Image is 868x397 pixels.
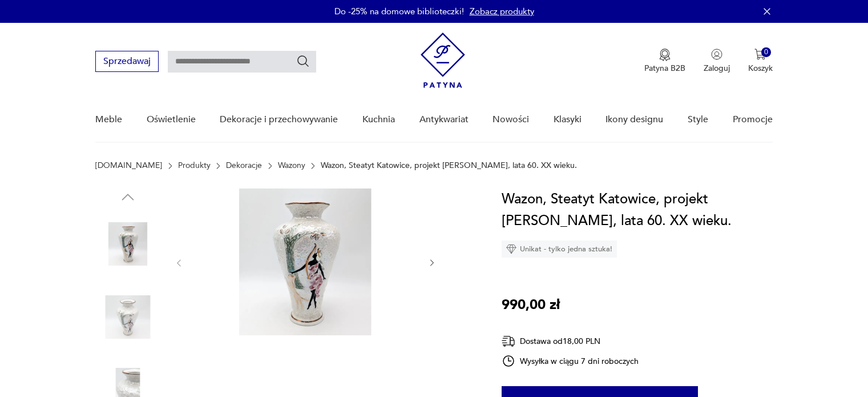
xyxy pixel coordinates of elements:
div: Unikat - tylko jedna sztuka! [502,240,617,258]
img: Zdjęcie produktu Wazon, Steatyt Katowice, projekt Z. Buksowicz, lata 60. XX wieku. [195,189,415,335]
button: Szukaj [296,54,310,68]
a: Sprzedawaj [95,58,159,66]
img: Ikona dostawy [502,334,515,348]
img: Zdjęcie produktu Wazon, Steatyt Katowice, projekt Z. Buksowicz, lata 60. XX wieku. [95,211,160,276]
a: Oświetlenie [147,98,196,142]
a: Ikony designu [605,98,663,142]
img: Patyna - sklep z meblami i dekoracjami vintage [421,33,465,88]
a: Ikona medaluPatyna B2B [644,49,685,74]
p: Koszyk [748,63,773,74]
img: Zdjęcie produktu Wazon, Steatyt Katowice, projekt Z. Buksowicz, lata 60. XX wieku. [95,284,160,350]
img: Ikona medalu [659,49,671,61]
a: Nowości [492,98,529,142]
a: Klasyki [554,98,582,142]
a: Zobacz produkty [470,6,534,17]
div: 0 [761,47,771,57]
p: Zaloguj [704,63,730,74]
div: Wysyłka w ciągu 7 dni roboczych [502,354,639,368]
a: [DOMAIN_NAME] [95,161,162,170]
a: Antykwariat [419,98,469,142]
img: Ikona diamentu [506,244,516,254]
p: 990,00 zł [502,294,560,316]
a: Meble [95,98,122,142]
a: Dekoracje i przechowywanie [220,98,338,142]
a: Style [688,98,708,142]
a: Kuchnia [362,98,395,142]
div: Dostawa od 18,00 PLN [502,334,639,348]
button: 0Koszyk [748,49,773,74]
p: Patyna B2B [644,63,685,74]
img: Ikona koszyka [754,49,766,60]
img: Ikonka użytkownika [711,49,722,60]
p: Wazon, Steatyt Katowice, projekt [PERSON_NAME], lata 60. XX wieku. [321,161,577,170]
a: Dekoracje [226,161,262,170]
a: Produkty [178,161,211,170]
button: Sprzedawaj [95,51,159,72]
a: Wazony [278,161,305,170]
h1: Wazon, Steatyt Katowice, projekt [PERSON_NAME], lata 60. XX wieku. [502,189,773,232]
button: Patyna B2B [644,49,685,74]
p: Do -25% na domowe biblioteczki! [334,6,464,17]
a: Promocje [733,98,773,142]
button: Zaloguj [704,49,730,74]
